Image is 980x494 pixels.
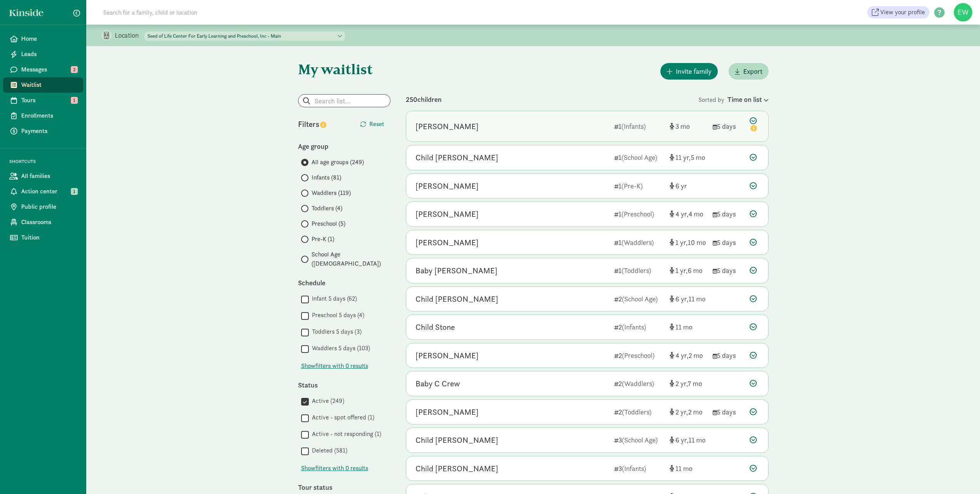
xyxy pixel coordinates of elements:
span: Leads [21,50,77,59]
div: [object Object] [670,237,707,248]
span: 11 [689,294,705,303]
div: [object Object] [670,463,707,474]
label: Active - spot offered (1) [309,413,374,422]
span: 4 [675,210,689,218]
div: [object Object] [670,435,707,445]
div: 5 days [713,209,744,219]
span: (Infants) [622,323,646,331]
span: Preschool (5) [312,219,345,228]
div: [object Object] [670,121,707,131]
a: All families [3,168,83,184]
div: 2 [614,407,663,417]
div: Child Stone [415,321,455,333]
span: Invite family [676,66,712,77]
div: [object Object] [670,322,707,332]
span: (Waddlers) [622,238,654,247]
span: Tours [21,96,77,105]
div: Silas Cwik [415,236,479,249]
span: (School Age) [622,153,657,162]
div: Owen Witter [415,208,479,220]
span: 11 [675,464,692,473]
div: 5 days [713,237,744,248]
span: Tuition [21,233,77,242]
span: Waitlist [21,80,77,90]
label: Toddlers 5 days (3) [309,327,362,336]
a: Messages 2 [3,62,83,77]
div: Status [298,380,390,390]
div: [object Object] [670,265,707,276]
span: (School Age) [622,436,658,444]
a: Classrooms [3,215,83,230]
span: 6 [688,266,702,275]
div: [object Object] [670,209,707,219]
span: Export [743,66,762,77]
div: Age group [298,141,390,151]
a: Tuition [3,230,83,245]
div: Sorted by [699,94,769,105]
a: View your profile [867,6,930,18]
span: Pre-K (1) [312,235,334,244]
span: All families [21,171,77,181]
span: (School Age) [622,294,658,303]
span: 2 [675,408,688,416]
span: 1 [675,266,688,275]
a: Waitlist [3,77,83,93]
span: Show filters with 0 results [301,361,368,371]
span: 11 [689,436,705,444]
span: Classrooms [21,218,77,227]
div: Baby C Crew [415,378,460,390]
span: 6 [675,181,687,190]
button: Reset [354,116,390,132]
div: 2 [614,350,663,361]
span: (Preschool) [622,210,654,218]
div: Filters [298,118,344,130]
span: (Preschool) [622,351,655,360]
div: 250 children [406,94,699,105]
label: Waddlers 5 days (103) [309,344,370,353]
span: 2 [71,66,78,73]
span: All age groups (249) [312,158,364,167]
span: Home [21,34,77,43]
span: View your profile [880,8,925,17]
span: 10 [688,238,706,247]
div: 2 [614,294,663,304]
span: Infants (81) [312,173,341,182]
span: 2 [675,379,688,388]
div: Luna Walker [415,349,479,362]
label: Active - not responding (1) [309,429,381,439]
a: Public profile [3,199,83,215]
button: Export [729,63,769,80]
span: Payments [21,126,77,136]
div: 2 [614,322,663,332]
div: Child Gebremedhin [415,151,498,164]
label: Preschool 5 days (4) [309,311,364,320]
span: (Infants) [622,464,646,473]
div: 5 days [713,121,744,131]
span: 5 [691,153,705,162]
div: Bailey S [415,120,479,133]
div: 1 [614,237,663,248]
span: School Age ([DEMOGRAPHIC_DATA]) [312,250,390,268]
div: 1 [614,265,663,276]
input: Search list... [298,95,390,107]
button: Showfilters with 0 results [301,361,368,371]
span: 2 [689,351,703,360]
span: 2 [688,408,702,416]
label: Infant 5 days (62) [309,294,357,303]
span: (Toddlers) [622,266,651,275]
div: Henry Magis [415,180,479,192]
div: Child Lambert [415,434,498,446]
div: [object Object] [670,350,707,361]
div: Baby Russell [415,264,498,277]
span: Action center [21,187,77,196]
div: 3 [614,435,663,445]
a: Leads [3,47,83,62]
input: Search for a family, child or location [99,5,315,20]
span: 1 [71,97,78,104]
span: 3 [675,122,690,131]
div: [object Object] [670,152,707,163]
span: Show filters with 0 results [301,464,368,473]
div: Tour status [298,482,390,492]
button: Invite family [660,63,718,80]
span: (Infants) [622,122,646,131]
